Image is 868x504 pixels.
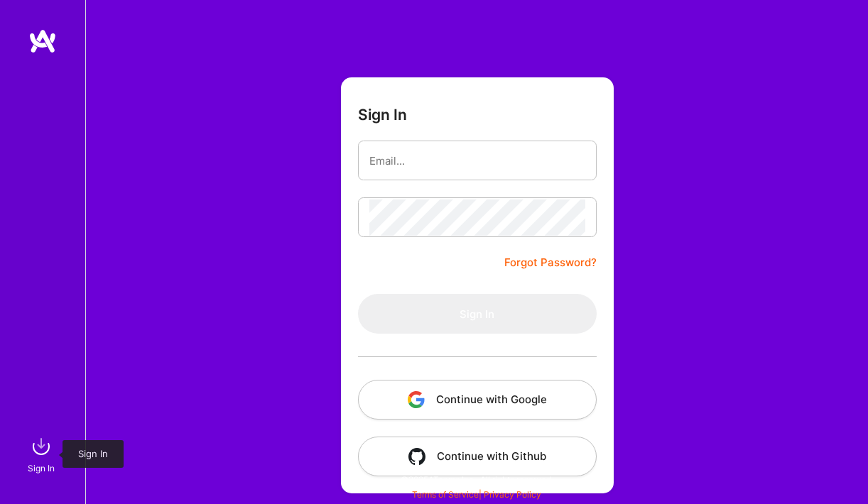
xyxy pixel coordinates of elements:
img: icon [408,391,425,408]
a: sign inSign In [30,432,55,476]
div: Sign In [28,461,55,476]
button: Continue with Github [358,437,597,476]
a: Terms of Service [412,489,479,500]
a: Forgot Password? [504,254,597,271]
input: Email... [369,143,585,179]
button: Continue with Google [358,380,597,420]
span: | [412,489,541,500]
img: icon [408,448,425,465]
button: Sign In [358,294,597,334]
div: © 2025 ATeams Inc., All rights reserved. [85,461,868,497]
img: logo [28,28,57,54]
h3: Sign In [358,106,407,124]
a: Privacy Policy [484,489,541,500]
img: sign in [27,432,55,461]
